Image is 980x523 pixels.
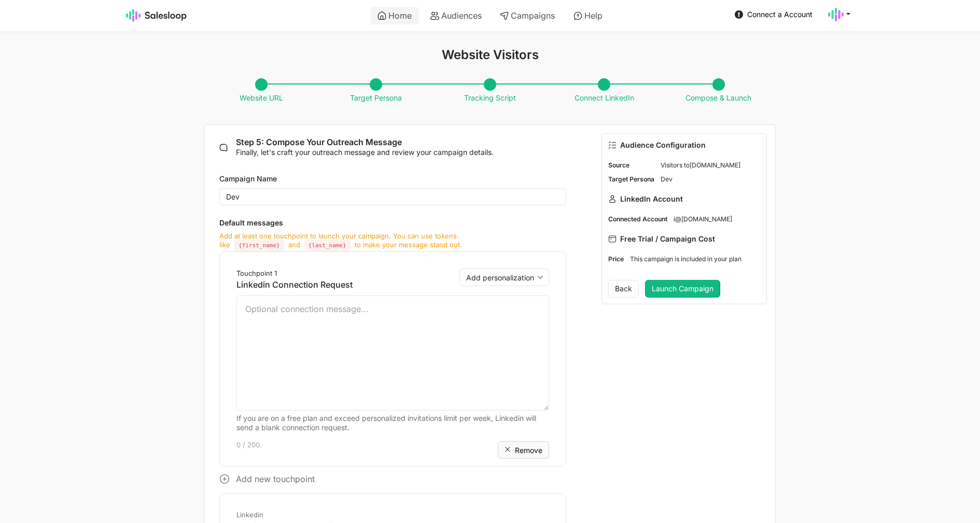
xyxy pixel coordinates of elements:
span: This campaign is included in your plan [630,255,741,263]
dd: Visitors to [DOMAIN_NAME] [661,161,760,169]
dt: Price [608,255,624,263]
a: Help [566,7,610,24]
span: Audience Configuration [620,140,706,150]
p: Default messages [219,214,566,230]
h2: Step 5: Compose Your Outreach Message [236,137,566,148]
span: Connect a Account [747,10,813,19]
a: Connect a Account [732,6,816,22]
button: Back [608,280,639,298]
span: Target Persona [345,79,407,103]
code: {first_name} [234,239,284,251]
span: Compose & Launch [680,79,757,103]
h1: Website Visitors [204,48,776,62]
p: Finally, let's craft your outreach message and review your campaign details. [236,148,566,157]
button: Launch Campaign [645,280,720,298]
a: Home [370,7,419,24]
a: Audiences [423,7,489,24]
dt: Target Persona [608,175,654,183]
button: Remove [498,441,549,459]
a: Campaigns [493,7,562,24]
span: Remove [515,446,542,455]
p: Linkedin Connection Request [236,280,387,289]
input: e.g., Q1 Product Manager Outreach [219,188,566,206]
dt: Source [608,161,654,169]
p: Touchpoint 1 [236,268,387,278]
p: Add at least one touchpoint to launch your campaign. You can use tokens like and to make your mes... [219,232,566,249]
div: If you are on a free plan and exceed personalized invitations limit per week, Linkedin will send ... [236,414,549,432]
p: Add new touchpoint [219,474,566,485]
code: {last_name} [304,239,351,251]
p: Linkedin [236,511,549,519]
span: LinkedIn Account [620,194,683,204]
span: 0 / 200. [236,441,262,449]
span: Free Trial / Campaign Cost [620,234,715,244]
dd: Dev [661,175,760,183]
span: Website URL [234,79,288,103]
img: Salesloop [126,9,187,22]
dd: i@[DOMAIN_NAME] [674,215,760,223]
dt: Connected Account [608,215,667,223]
select: Touchpoint 1Linkedin Connection Request [459,268,549,286]
span: Connect LinkedIn [569,79,639,103]
span: Tracking Script [459,79,521,103]
label: Campaign Name [219,169,566,188]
